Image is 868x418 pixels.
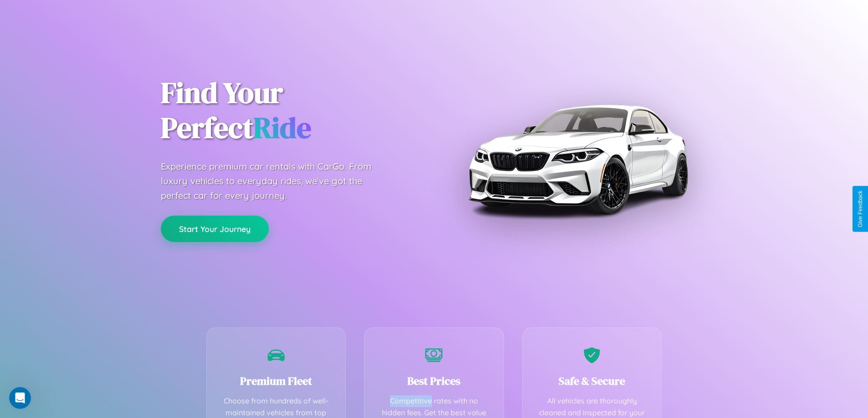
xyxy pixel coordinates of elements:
h1: Find Your Perfect [161,76,421,146]
p: Experience premium car rentals with CarGo. From luxury vehicles to everyday rides, we've got the ... [161,159,389,203]
button: Start Your Journey [161,216,269,242]
span: Ride [253,108,311,147]
h3: Best Prices [378,373,490,388]
iframe: Intercom live chat [9,387,31,409]
h3: Premium Fleet [221,373,332,388]
img: Premium BMW car rental vehicle [464,45,692,273]
div: Give Feedback [857,191,863,227]
h3: Safe & Secure [536,373,648,388]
